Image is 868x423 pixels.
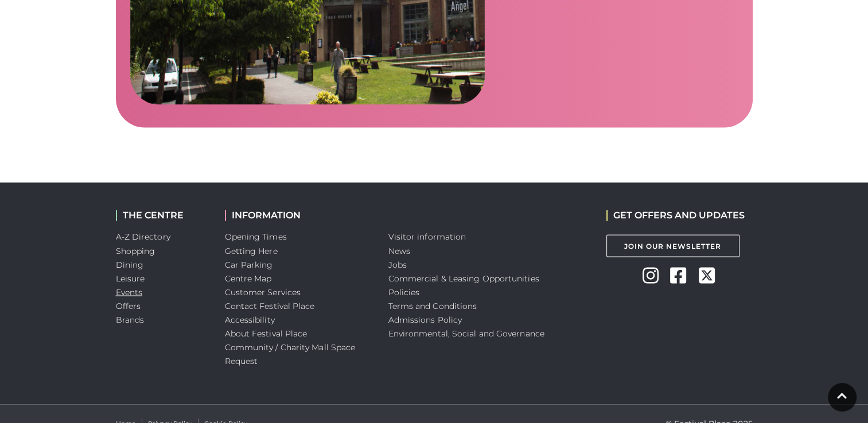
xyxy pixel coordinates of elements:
a: Customer Services [225,287,301,297]
a: Brands [116,314,145,324]
a: Car Parking [225,259,273,269]
a: Accessibility [225,314,275,324]
a: Admissions Policy [388,314,462,324]
a: Terms and Conditions [388,300,477,311]
a: A-Z Directory [116,232,170,242]
h2: GET OFFERS AND UPDATES [606,210,745,221]
h2: THE CENTRE [116,210,208,221]
a: Join Our Newsletter [606,234,739,257]
a: Policies [388,287,420,297]
a: Centre Map [225,273,272,283]
a: Shopping [116,245,155,256]
a: Events [116,287,143,297]
a: Jobs [388,259,407,269]
a: Visitor information [388,232,466,242]
a: News [388,245,410,256]
a: Leisure [116,273,145,283]
a: Environmental, Social and Governance [388,328,544,338]
a: Contact Festival Place [225,300,315,311]
a: Getting Here [225,245,278,256]
h2: INFORMATION [225,210,371,221]
a: Offers [116,300,141,311]
a: Opening Times [225,232,287,242]
a: Dining [116,259,144,269]
a: Community / Charity Mall Space Request [225,342,356,366]
a: Commercial & Leasing Opportunities [388,273,539,283]
a: About Festival Place [225,328,308,338]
